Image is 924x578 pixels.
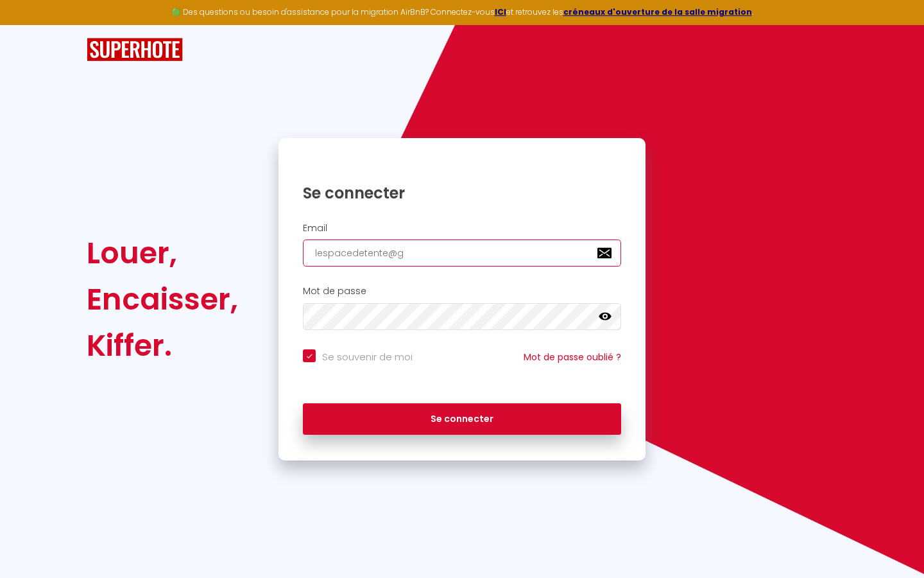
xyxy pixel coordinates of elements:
[303,223,621,234] h2: Email
[87,230,238,276] div: Louer,
[87,38,183,62] img: SuperHote logo
[10,5,49,44] button: Ouvrir le widget de chat LiveChat
[303,183,621,203] h1: Se connecter
[303,403,621,435] button: Se connecter
[303,286,621,297] h2: Mot de passe
[524,351,621,363] a: Mot de passe oublié ?
[563,6,752,17] a: créneaux d'ouverture de la salle migration
[303,240,621,267] input: Ton Email
[495,6,506,17] a: ICI
[87,276,238,322] div: Encaisser,
[87,322,238,369] div: Kiffer.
